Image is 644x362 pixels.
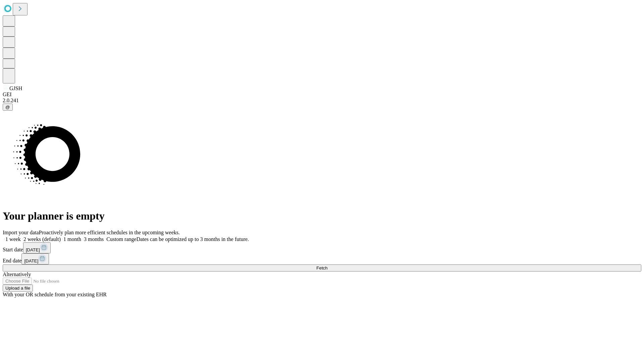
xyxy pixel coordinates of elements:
h1: Your planner is empty [3,210,641,222]
span: Alternatively [3,271,31,277]
span: Dates can be optimized up to 3 months in the future. [137,236,249,242]
div: Start date [3,242,641,253]
div: GEI [3,92,641,98]
div: End date [3,253,641,264]
span: 1 month [63,236,81,242]
button: Fetch [3,264,641,271]
span: [DATE] [24,258,38,263]
span: GJSH [9,85,22,91]
span: Import your data [3,230,39,235]
span: Proactively plan more efficient schedules in the upcoming weeks. [39,230,180,235]
button: [DATE] [21,253,49,264]
span: Fetch [316,265,327,270]
span: Custom range [106,236,136,242]
button: Upload a file [3,285,33,292]
span: @ [5,105,10,110]
div: 2.0.241 [3,98,641,104]
button: [DATE] [23,242,51,253]
span: 3 months [84,236,104,242]
span: 1 week [5,236,21,242]
span: With your OR schedule from your existing EHR [3,292,107,297]
button: @ [3,104,13,111]
span: [DATE] [26,247,40,252]
span: 2 weeks (default) [23,236,61,242]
